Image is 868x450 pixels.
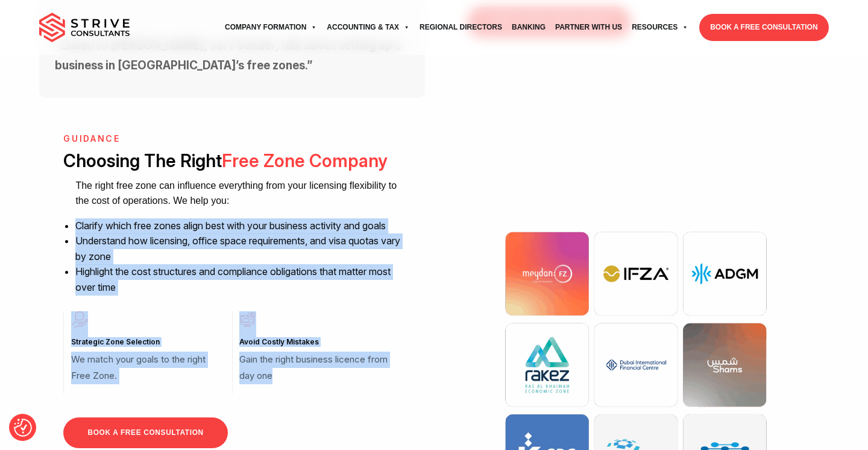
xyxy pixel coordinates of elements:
a: Resources [627,11,693,44]
img: main-logo.svg [39,13,130,43]
h3: Avoid Costly Mistakes [239,337,394,347]
ul: The right free zone can influence everything from your licensing flexibility to the cost of opera... [75,178,401,296]
a: Company Formation [220,11,322,44]
a: BOOK A FREE CONSULTATION [699,14,828,41]
p: Gain the right business licence from day one [239,352,394,384]
a: Accounting & Tax [322,11,415,44]
a: BOOK A FREE CONSULTATION [63,417,227,448]
a: Regional Directors [415,11,507,44]
li: Understand how licensing, office space requirements, and visa quotas vary by zone [75,233,401,264]
p: We match your goals to the right Free Zone. [71,352,225,384]
span: Free Zone Company [222,150,388,171]
a: Banking [507,11,550,44]
img: Revisit consent button [14,419,32,437]
li: Highlight the cost structures and compliance obligations that matter most over time [75,264,401,295]
h2: Choosing The Right [63,149,401,173]
button: Consent Preferences [14,419,32,437]
li: Clarify which free zones align best with your business activity and goals [75,218,401,234]
h3: Strategic Zone Selection [71,337,225,347]
h6: Guidance [63,134,401,144]
a: Partner with Us [550,11,627,44]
